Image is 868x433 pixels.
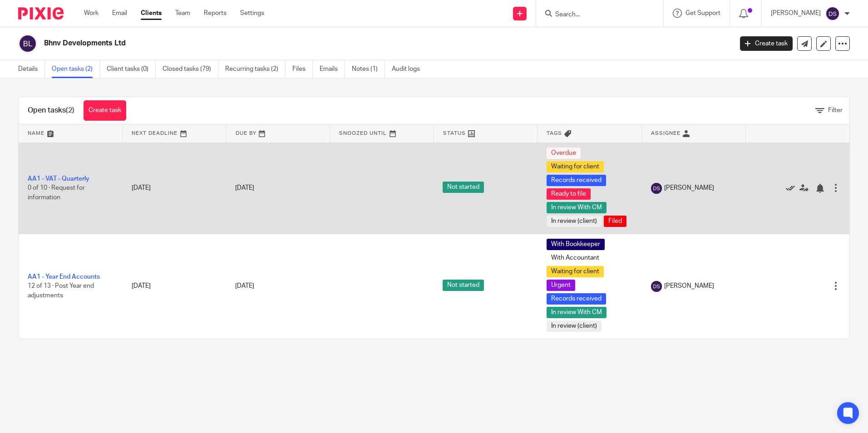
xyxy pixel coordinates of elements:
img: svg%3E [825,6,840,21]
a: Audit logs [392,60,427,78]
a: AA1 - VAT - Quarterly [28,176,89,182]
span: Ready to file [547,188,591,200]
span: [DATE] [235,185,254,191]
a: Recurring tasks (2) [225,60,286,78]
span: With Accountant [547,252,604,264]
a: Mark as done [786,183,799,192]
span: Filter [828,107,843,113]
a: Files [292,60,313,78]
span: With Bookkeeper [547,239,605,250]
a: Settings [240,9,264,18]
span: Snoozed Until [339,131,387,136]
a: Clients [141,9,162,18]
span: Records received [547,175,606,186]
a: Reports [204,9,227,18]
a: Details [18,60,45,78]
img: svg%3E [651,281,662,292]
td: [DATE] [123,143,227,234]
span: (2) [66,107,74,114]
span: In review With CM [547,202,607,213]
span: Records received [547,293,606,305]
span: Waiting for client [547,161,604,172]
span: 12 of 13 · Post Year end adjustments [28,283,94,299]
span: Not started [443,280,484,291]
a: Work [84,9,99,18]
span: Tags [547,131,562,136]
h1: Open tasks [28,106,74,115]
span: 0 of 10 · Request for information [28,185,85,201]
span: Not started [443,182,484,193]
td: [DATE] [123,234,227,339]
span: Get Support [686,10,720,16]
a: Notes (1) [352,60,385,78]
a: Emails [320,60,345,78]
a: Client tasks (0) [107,60,156,78]
span: In review (client) [547,320,602,332]
span: [PERSON_NAME] [664,281,714,290]
a: Closed tasks (79) [163,60,218,78]
a: Email [112,9,127,18]
a: Create task [84,100,126,121]
img: Pixie [18,7,64,20]
span: In review With CM [547,307,607,318]
p: [PERSON_NAME] [771,9,821,18]
span: [PERSON_NAME] [664,183,714,192]
a: AA1 - Year End Accounts [28,274,100,280]
span: [DATE] [235,283,254,289]
span: Overdue [547,148,581,159]
img: svg%3E [18,34,37,53]
a: Open tasks (2) [52,60,100,78]
span: Urgent [547,280,575,291]
input: Search [554,11,636,19]
span: In review (client) [547,216,602,227]
img: svg%3E [651,183,662,194]
a: Create task [740,36,793,51]
h2: Bhnv Developments Ltd [44,39,590,48]
a: Team [175,9,190,18]
span: Waiting for client [547,266,604,277]
span: Status [443,131,466,136]
span: Filed [604,216,626,227]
